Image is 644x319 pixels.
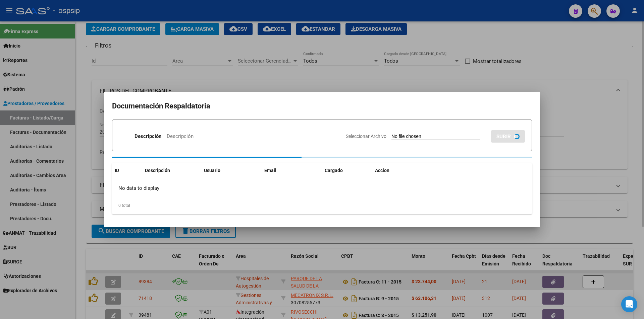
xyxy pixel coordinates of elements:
[264,168,276,173] span: Email
[115,168,119,173] span: ID
[145,168,170,173] span: Descripción
[325,168,343,173] span: Cargado
[112,180,406,197] div: No data to display
[346,134,386,139] span: Seleccionar Archivo
[135,133,161,140] p: Descripción
[201,163,262,178] datatable-header-cell: Usuario
[491,130,525,143] button: SUBIR
[112,197,532,214] div: 0 total
[496,134,511,140] span: SUBIR
[322,163,372,178] datatable-header-cell: Cargado
[204,168,220,173] span: Usuario
[262,163,322,178] datatable-header-cell: Email
[372,163,406,178] datatable-header-cell: Accion
[621,296,637,312] div: Open Intercom Messenger
[112,163,142,178] datatable-header-cell: ID
[375,168,389,173] span: Accion
[112,100,532,112] h2: Documentación Respaldatoria
[142,163,201,178] datatable-header-cell: Descripción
